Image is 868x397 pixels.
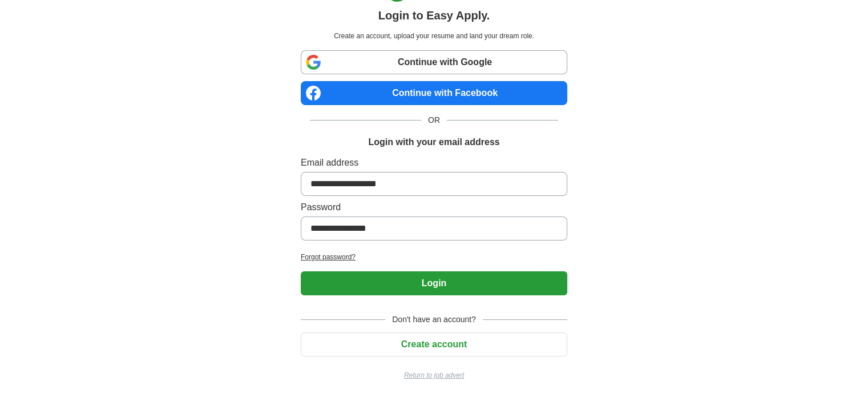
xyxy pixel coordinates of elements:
p: Create an account, upload your resume and land your dream role. [303,31,565,41]
a: Return to job advert [301,370,567,380]
h1: Login to Easy Apply. [378,7,490,24]
label: Email address [301,156,567,170]
button: Login [301,271,567,295]
h1: Login with your email address [368,135,499,149]
span: Don't have an account? [385,314,483,326]
label: Password [301,200,567,214]
button: Create account [301,332,567,356]
span: OR [421,114,447,126]
a: Forgot password? [301,252,567,262]
a: Continue with Google [301,50,567,74]
a: Continue with Facebook [301,81,567,105]
a: Create account [301,339,567,349]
